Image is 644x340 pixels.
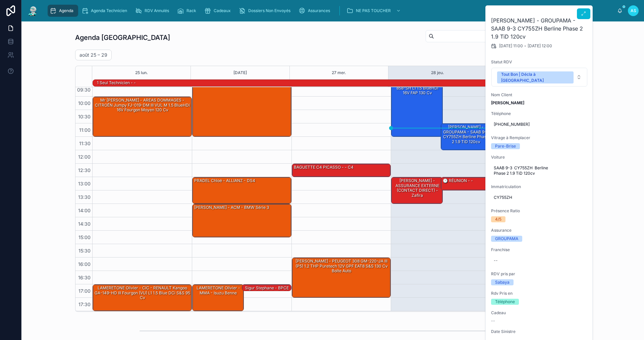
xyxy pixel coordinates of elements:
[344,5,404,17] a: NE PAS TOUCHER
[193,204,291,237] div: [PERSON_NAME] - ACM - BMW Série 3
[44,3,617,18] div: scrollable content
[243,285,291,301] div: Sigur Stephane - BPCE ASSURANCES - Peugeot 5008
[135,66,148,79] button: 25 lun.
[193,70,291,136] div: [PERSON_NAME] - ACM - VOLKSWAGEN Golf
[293,164,354,170] div: BAGUETTE C4 PICASSO - - C4
[495,236,518,242] div: GROUPAMA
[441,177,490,190] div: 🕒 RÉUNION - -
[495,143,516,149] div: Pare-Brise
[194,205,270,211] div: [PERSON_NAME] - ACM - BMW Série 3
[76,181,92,186] span: 13:00
[392,178,442,199] div: [PERSON_NAME] - ASSURANCE EXTERNE (CONTACT DIRECT) - zafira
[214,8,231,13] span: Cadeaux
[528,43,552,49] span: [DATE] 12:00
[94,97,191,113] div: Mr [PERSON_NAME] - AREAS DOMMAGES - CITROËN Jumpy FJ-019-DM III VUL M 1.5 BlueHDi 16V Fourgon moy...
[237,5,295,17] a: Dossiers Non Envoyés
[442,124,490,145] div: [PERSON_NAME] - GROUPAMA - SAAB 9-3 CY755ZH Berline Phase 2 1.9 TiD 120cv
[76,114,92,119] span: 10:30
[79,5,132,17] a: Agenda Technicien
[186,8,196,13] span: Rack
[91,8,127,13] span: Agenda Technicien
[76,167,92,173] span: 12:30
[248,8,290,13] span: Dossiers Non Envoyés
[391,70,442,136] div: [PERSON_NAME] - DIRECT ASSURANCE - PEUGEOT Rifter FW-858-SH L1 1.5 BlueHDi 16V FAP 130 cv
[175,5,201,17] a: Rack
[491,310,588,316] span: Cadeau
[242,285,291,291] div: Sigur Stephane - BPCE ASSURANCES - Peugeot 5008
[77,234,92,240] span: 15:00
[494,258,498,263] div: --
[494,122,585,127] span: [PHONE_NUMBER]
[297,5,335,17] a: Assurances
[27,5,39,16] img: App logo
[491,111,588,116] span: Téléphone
[77,248,92,253] span: 15:30
[77,140,92,146] span: 11:30
[491,291,588,296] span: Rdv Pris en
[631,8,636,13] span: AS
[491,228,588,233] span: Assurance
[491,68,587,87] button: Select Button
[76,221,92,227] span: 14:30
[501,71,570,83] div: Tout Bon | Décla à [GEOGRAPHIC_DATA]
[75,87,92,93] span: 09:30
[94,285,191,301] div: LAMERETONE Olivier - CIC - RENAULT Kangoo GA-149-HD III Fourgon (VU) L1 1.5 Blue dCi S&S 95 cv
[76,208,92,213] span: 14:00
[233,66,247,79] button: [DATE]
[491,271,588,277] span: RDV pris par
[491,100,524,105] strong: [PERSON_NAME]
[495,216,501,222] div: 4/5
[293,258,390,274] div: [PERSON_NAME] - PEUGEOT 308 GM-220-JA III (P5) 1.2 THP Puretech 12V GPF EAT8 S&S 130 cv Boîte auto
[93,285,192,311] div: LAMERETONE Olivier - CIC - RENAULT Kangoo GA-149-HD III Fourgon (VU) L1 1.5 Blue dCi S&S 95 cv
[193,285,244,311] div: LAMERETONE Olivier - MMA - Isuzu benne
[76,100,92,106] span: 10:00
[441,124,490,150] div: [PERSON_NAME] - GROUPAMA - SAAB 9-3 CY755ZH Berline Phase 2 1.9 TiD 120cv
[77,127,92,133] span: 11:00
[292,258,391,297] div: [PERSON_NAME] - PEUGEOT 308 GM-220-JA III (P5) 1.2 THP Puretech 12V GPF EAT8 S&S 130 cv Boîte auto
[202,5,235,17] a: Cadeaux
[76,261,92,267] span: 16:00
[491,318,495,324] span: --
[332,66,346,79] button: 27 mer.
[308,8,330,13] span: Assurances
[495,279,509,285] div: Sabaya
[193,177,291,204] div: PRADEL Chloé - ALLIANZ - DS4
[76,194,92,200] span: 13:30
[491,59,588,65] span: Statut RDV
[145,8,169,13] span: RDV Annulés
[499,43,523,49] span: [DATE] 11:00
[77,288,92,294] span: 17:00
[356,8,391,13] span: NE PAS TOUCHER
[77,301,92,307] span: 17:30
[391,177,442,204] div: [PERSON_NAME] - ASSURANCE EXTERNE (CONTACT DIRECT) - zafira
[491,184,588,189] span: Immatriculation
[491,92,588,98] span: Nom Client
[292,164,391,177] div: BAGUETTE C4 PICASSO - - C4
[59,8,73,13] span: Agenda
[495,299,515,305] div: Téléphone
[442,178,474,184] div: 🕒 RÉUNION - -
[431,66,444,79] button: 28 jeu.
[96,80,137,86] div: 1 seul technicien - -
[96,79,137,86] div: 1 seul technicien - -
[194,285,243,296] div: LAMERETONE Olivier - MMA - Isuzu benne
[75,33,170,42] h1: Agenda [GEOGRAPHIC_DATA]
[494,195,585,200] span: CY755ZH
[491,16,588,41] h2: [PERSON_NAME] - GROUPAMA - SAAB 9-3 CY755ZH Berline Phase 2 1.9 TiD 120cv
[494,165,585,176] span: SAAB 9-3 CY755ZH Berline Phase 2 1.9 TiD 120cv
[491,135,588,140] span: Vitrage à Remplacer
[93,97,192,136] div: Mr [PERSON_NAME] - AREAS DOMMAGES - CITROËN Jumpy FJ-019-DM III VUL M 1.5 BlueHDi 16V Fourgon moy...
[79,52,107,58] h2: août 25 – 29
[194,178,256,184] div: PRADEL Chloé - ALLIANZ - DS4
[76,154,92,160] span: 12:00
[491,208,588,214] span: Présence Ratio
[48,5,78,17] a: Agenda
[491,247,588,252] span: Franchise
[524,43,526,49] span: -
[491,329,588,334] span: Date Sinistre
[491,155,588,160] span: Voiture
